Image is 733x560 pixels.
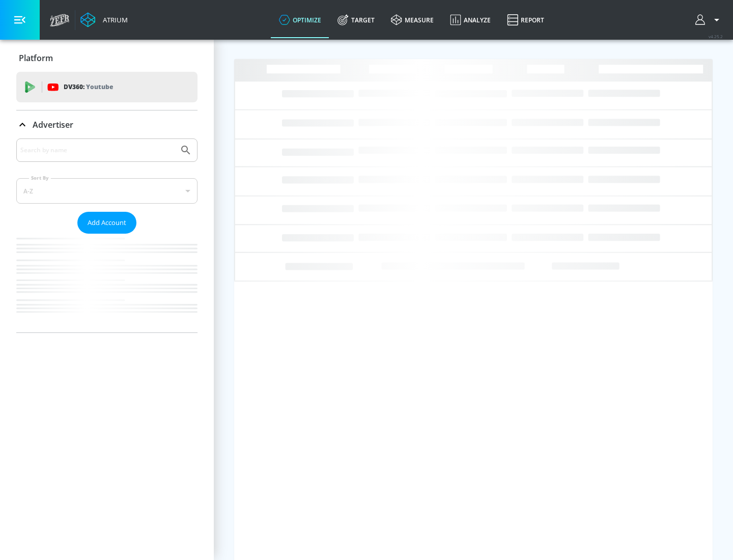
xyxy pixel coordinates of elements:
div: A-Z [16,178,198,204]
span: Add Account [88,217,126,229]
a: measure [383,2,442,38]
p: DV360: [64,81,113,93]
p: Advertiser [33,119,73,130]
div: Advertiser [16,110,198,139]
nav: list of Advertiser [16,234,198,332]
span: v 4.25.2 [709,34,723,39]
a: Target [329,2,383,38]
label: Sort By [29,175,51,181]
p: Youtube [86,81,113,92]
button: Add Account [77,212,136,234]
div: Atrium [99,15,128,24]
a: optimize [271,2,329,38]
div: DV360: Youtube [16,72,198,102]
a: Report [499,2,552,38]
div: Advertiser [16,138,198,332]
input: Search by name [20,144,175,157]
a: Analyze [442,2,499,38]
div: Platform [16,44,198,72]
a: Atrium [80,12,128,27]
p: Platform [19,52,53,64]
